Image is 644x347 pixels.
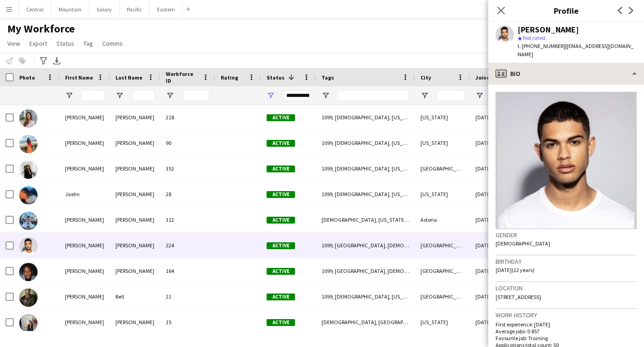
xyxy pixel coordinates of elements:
div: [GEOGRAPHIC_DATA] [415,258,470,283]
img: Isabelle Goldfarb [19,160,38,179]
span: Export [29,39,47,48]
div: 1099, [DEMOGRAPHIC_DATA], [US_STATE] [316,284,415,309]
button: Salary [89,0,120,18]
div: [PERSON_NAME] [110,258,160,283]
div: 1099, [DEMOGRAPHIC_DATA], [US_STATE] [316,156,415,181]
button: Open Filter Menu [475,91,484,100]
span: Active [267,294,295,300]
div: 15 [160,310,215,335]
span: Tag [83,39,93,48]
img: Jaylin Randolph [19,263,38,281]
div: [US_STATE] [415,105,470,130]
div: 224 [160,233,215,258]
div: [PERSON_NAME] [110,130,160,155]
span: | [EMAIL_ADDRESS][DOMAIN_NAME] [518,43,633,58]
span: [DEMOGRAPHIC_DATA] [496,240,550,247]
div: [DATE] [470,233,525,258]
span: Workforce ID [166,70,199,84]
a: Export [26,37,51,49]
div: 218 [160,105,215,130]
div: [PERSON_NAME] [60,233,110,258]
span: Active [267,217,295,224]
div: [PERSON_NAME] [60,258,110,283]
button: Central [19,0,51,18]
div: [PERSON_NAME] [110,310,160,335]
input: Workforce ID Filter Input [182,90,210,101]
div: [GEOGRAPHIC_DATA] [415,156,470,181]
span: Active [267,114,295,121]
div: [PERSON_NAME] [60,130,110,155]
div: 164 [160,258,215,283]
span: [DATE] (22 years) [496,267,535,273]
button: Pacific [120,0,150,18]
p: First experience: [DATE] [496,321,637,328]
h3: Location [496,284,637,292]
div: 1099, [GEOGRAPHIC_DATA], [DEMOGRAPHIC_DATA] [316,233,415,258]
img: Jeremiah Bell [19,288,38,307]
div: [DATE] [470,156,525,181]
span: Active [267,319,295,326]
div: [PERSON_NAME] [110,182,160,207]
span: Tags [322,74,334,81]
button: Eastern [150,0,183,18]
div: [PERSON_NAME] [110,156,160,181]
div: Bell [110,284,160,309]
div: [PERSON_NAME] [110,105,160,130]
div: 112 [160,207,215,232]
a: Status [53,37,78,49]
div: 90 [160,130,215,155]
div: [PERSON_NAME] [110,207,160,232]
img: Isabella Venturini [19,109,38,128]
div: [DATE] [470,130,525,155]
span: Active [267,165,295,172]
div: 352 [160,156,215,181]
span: t. [PHONE_NUMBER] [518,43,565,49]
p: Average jobs: 0.857 [496,328,637,335]
div: Jaelin [60,182,110,207]
img: Jared Griffith [19,237,38,256]
img: Isabella Zuluaga [19,135,38,153]
div: [DATE] [470,258,525,283]
span: Not rated [523,34,545,41]
div: [PERSON_NAME] [518,26,579,34]
div: 1099, [DEMOGRAPHIC_DATA], [US_STATE], [GEOGRAPHIC_DATA] [316,105,415,130]
img: Jared Garzia [19,212,38,230]
span: Status [267,74,284,81]
app-action-btn: Advanced filters [38,55,49,66]
h3: Work history [496,311,637,319]
span: Active [267,140,295,147]
div: [DATE] [470,105,525,130]
h3: Profile [488,5,644,16]
a: Comms [98,37,126,49]
button: Open Filter Menu [115,91,124,100]
input: Last Name Filter Input [132,90,155,101]
a: Tag [80,37,97,49]
p: Favourite job: Training [496,335,637,342]
div: [PERSON_NAME] [60,105,110,130]
div: [PERSON_NAME] [60,207,110,232]
span: Photo [19,74,35,81]
app-action-btn: Export XLSX [51,55,62,66]
div: [DEMOGRAPHIC_DATA], [US_STATE], W2 [316,207,415,232]
span: Comms [102,39,123,48]
div: [DATE] [470,284,525,309]
span: Rating [221,74,238,81]
span: Active [267,268,295,275]
img: Crew avatar or photo [496,92,637,229]
button: Open Filter Menu [267,91,275,100]
span: City [420,74,431,81]
div: [PERSON_NAME] [110,233,160,258]
img: joelle kaplan [19,314,38,332]
div: [DATE] [470,207,525,232]
span: [STREET_ADDRESS] [496,294,541,300]
div: 21 [160,284,215,309]
div: Bio [488,63,644,85]
h3: Gender [496,231,637,239]
div: [DATE] [470,182,525,207]
div: [PERSON_NAME] [60,310,110,335]
div: 1099, [DEMOGRAPHIC_DATA], [US_STATE], [GEOGRAPHIC_DATA] [316,130,415,155]
input: Tags Filter Input [338,90,409,101]
span: View [7,39,20,48]
span: Last Name [115,74,142,81]
button: Open Filter Menu [65,91,73,100]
